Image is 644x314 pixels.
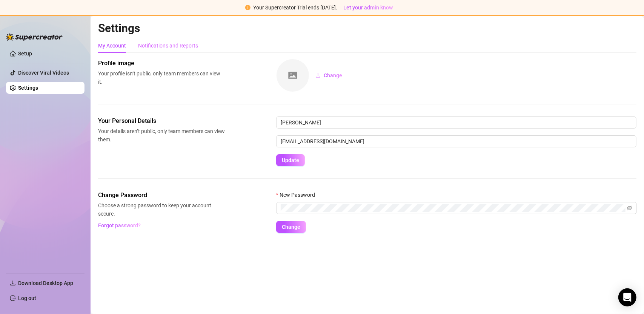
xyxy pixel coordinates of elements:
[276,116,636,129] input: Enter name
[277,59,309,92] img: square-placeholder.png
[98,201,225,218] span: Choose a strong password to keep your account secure.
[254,5,338,11] span: Your Supercreator Trial ends [DATE].
[276,135,636,147] input: Enter new email
[98,222,141,228] span: Forgot password?
[276,221,306,233] button: Change
[98,41,126,50] div: My Account
[98,219,141,231] button: Forgot password?
[18,280,73,286] span: Download Desktop App
[6,33,63,41] img: logo-BBDzfeDw.svg
[98,69,225,86] span: Your profile isn’t public, only team members can view it.
[282,157,299,163] span: Update
[276,191,320,199] label: New Password
[10,280,16,286] span: download
[341,3,396,12] button: Let your admin know
[627,205,632,211] span: eye-invisible
[18,85,38,91] a: Settings
[245,5,251,10] span: exclamation-circle
[309,69,348,81] button: Change
[138,41,198,50] div: Notifications and Reports
[98,59,225,68] span: Profile image
[98,21,636,35] h2: Settings
[618,288,636,306] div: Open Intercom Messenger
[18,295,36,301] a: Log out
[18,70,69,76] a: Discover Viral Videos
[324,72,342,78] span: Change
[98,116,225,126] span: Your Personal Details
[344,5,393,11] span: Let your admin know
[315,73,321,78] span: upload
[281,204,626,212] input: New Password
[98,127,225,144] span: Your details aren’t public, only team members can view them.
[276,154,305,166] button: Update
[98,191,225,200] span: Change Password
[18,51,32,57] a: Setup
[282,224,300,230] span: Change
